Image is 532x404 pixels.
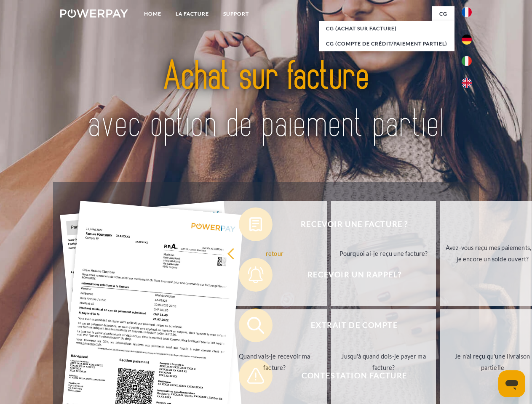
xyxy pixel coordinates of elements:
img: fr [462,7,472,17]
img: en [462,78,472,88]
a: Support [216,6,256,21]
div: Jusqu'à quand dois-je payer ma facture? [336,351,431,373]
div: retour [227,247,322,259]
div: Quand vais-je recevoir ma facture? [227,351,322,373]
div: Pourquoi ai-je reçu une facture? [336,247,431,259]
a: Home [137,6,168,21]
img: title-powerpay_fr.svg [80,40,452,161]
img: it [462,56,472,66]
a: LA FACTURE [168,6,216,21]
img: de [462,35,472,45]
a: CG (achat sur facture) [319,21,454,36]
img: logo-powerpay-white.svg [60,9,128,18]
a: CG [432,6,454,21]
a: CG (Compte de crédit/paiement partiel) [319,36,454,51]
iframe: Bouton de lancement de la fenêtre de messagerie [498,370,525,397]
